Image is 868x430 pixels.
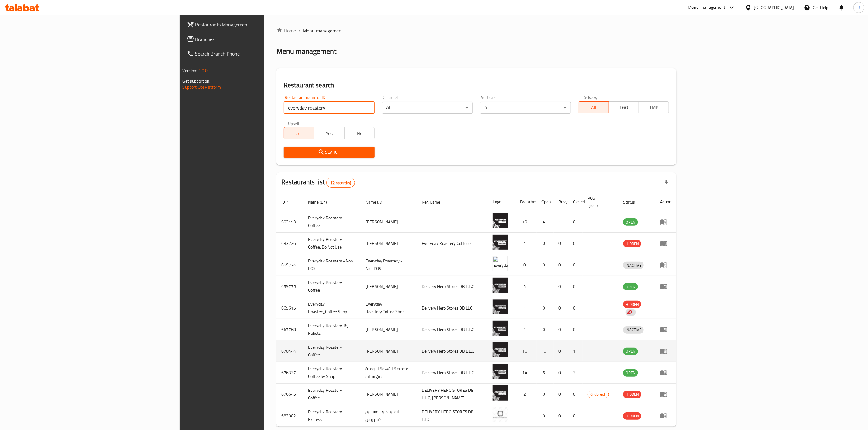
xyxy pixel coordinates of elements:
td: Everyday Roastery,Coffee Shop [361,297,417,319]
td: Everyday Roastery Coffee [303,211,361,233]
td: Delivery Hero Stores DB LLC [417,297,488,319]
td: 0 [568,233,583,254]
td: Everyday Roastery Express [303,405,361,427]
span: OPEN [623,348,638,355]
td: 0 [537,254,554,276]
td: ايفري داي روستري اكسبريس [361,405,417,427]
td: DELIVERY HERO STORES DB L.L.C [417,405,488,427]
td: Delivery Hero Stores DB L.L.C [417,340,488,362]
td: 0 [554,405,568,427]
img: Everyday Roastery - Non POS [493,256,508,271]
span: OPEN [623,369,638,376]
span: HIDDEN [623,391,641,398]
td: Everyday Roastery Coffee by Snap [303,362,361,384]
th: Closed [568,193,583,211]
td: 0 [537,319,554,340]
div: Menu [660,412,671,419]
button: TGO [609,101,639,113]
button: All [578,101,609,113]
td: 1 [568,340,583,362]
div: Menu [660,218,671,225]
div: Menu [660,283,671,290]
img: Everyday Roastery Coffee [493,213,508,228]
span: GrubTech [588,391,609,398]
span: Branches [195,36,320,43]
td: 1 [537,276,554,297]
th: Logo [488,193,515,211]
td: 0 [515,254,537,276]
h2: Menu management [276,46,336,56]
td: 19 [515,211,537,233]
span: HIDDEN [623,240,641,247]
span: All [581,103,606,112]
td: [PERSON_NAME] [361,211,417,233]
div: [GEOGRAPHIC_DATA] [754,4,794,11]
td: 0 [537,405,554,427]
div: Menu [660,240,671,247]
td: 1 [515,319,537,340]
span: Status [623,198,643,206]
td: 0 [554,254,568,276]
th: Open [537,193,554,211]
img: Everyday Roastery Coffee [493,278,508,293]
td: 0 [554,340,568,362]
button: Yes [314,127,344,139]
div: OPEN [623,283,638,290]
td: محمصة القهوة اليومية من سناب [361,362,417,384]
td: 0 [568,254,583,276]
button: TMP [639,101,669,113]
td: Everyday Roastery Coffee [303,276,361,297]
td: 5 [537,362,554,384]
td: 14 [515,362,537,384]
td: Delivery Hero Stores DB L.L.C [417,276,488,297]
label: Delivery [582,95,598,100]
span: OPEN [623,219,638,226]
img: Everyday Roastery Express [493,407,508,422]
span: 1.0.0 [198,67,208,75]
div: Menu-management [688,4,726,11]
span: Ref. Name [422,198,448,206]
td: Everyday Roastery - Non POS [361,254,417,276]
div: All [480,102,571,114]
img: Everyday Roastery Coffee [493,385,508,401]
span: Name (En) [308,198,335,206]
td: 0 [537,233,554,254]
td: 0 [554,297,568,319]
div: HIDDEN [623,240,641,247]
a: Support.OpsPlatform [183,83,221,91]
td: [PERSON_NAME] [361,276,417,297]
a: Branches [182,32,324,46]
td: [PERSON_NAME] [361,384,417,405]
td: 1 [554,211,568,233]
td: 0 [537,384,554,405]
div: INACTIVE [623,326,644,334]
th: Busy [554,193,568,211]
td: Delivery Hero Stores DB L.L.C [417,319,488,340]
td: [PERSON_NAME] [361,340,417,362]
img: delivery hero logo [627,310,632,315]
td: Everyday Roastery Coffee [303,340,361,362]
td: 0 [554,233,568,254]
span: TMP [641,103,667,112]
td: 0 [568,297,583,319]
span: HIDDEN [623,412,641,419]
div: Indicates that the vendor menu management has been moved to DH Catalog service [626,309,636,316]
td: Delivery Hero Stores DB L.L.C [417,362,488,384]
button: All [284,127,314,139]
input: Search for restaurant name or ID.. [284,102,375,114]
td: 2 [568,362,583,384]
th: Branches [515,193,537,211]
td: Everyday Roastery,Coffee Shop [303,297,361,319]
td: 1 [515,233,537,254]
img: Everyday Roastery Coffee, Do Not Use [493,235,508,250]
img: Everyday Roastery Coffee [493,342,508,357]
div: Total records count [326,178,355,188]
span: Get support on: [183,77,211,85]
td: 0 [554,384,568,405]
td: Everyday Roastery Coffeee [417,233,488,254]
th: Action [655,193,676,211]
td: 0 [568,384,583,405]
td: Everyday Roastery Coffee, Do Not Use [303,233,361,254]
